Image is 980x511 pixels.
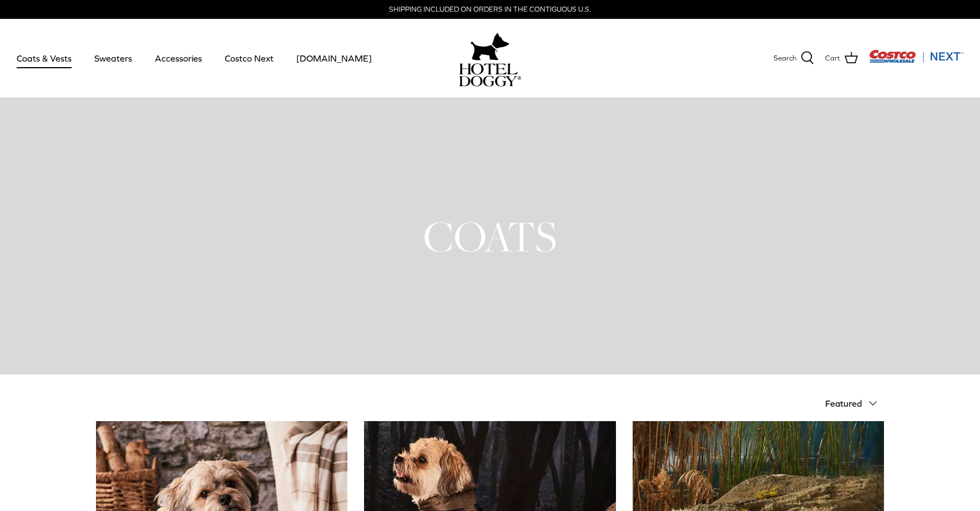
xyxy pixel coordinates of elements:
[459,63,521,87] img: hoteldoggycom
[459,30,521,87] a: hoteldoggy.com hoteldoggycom
[215,39,284,77] a: Costco Next
[96,209,884,264] h1: COATS
[825,51,858,65] a: Cart
[7,39,82,77] a: Coats & Vests
[286,39,382,77] a: [DOMAIN_NAME]
[774,51,814,65] a: Search
[869,57,963,65] a: Visit Costco Next
[825,398,862,408] span: Featured
[774,53,796,64] span: Search
[84,39,142,77] a: Sweaters
[825,53,840,64] span: Cart
[825,391,884,416] button: Featured
[471,30,509,63] img: hoteldoggy.com
[869,49,963,63] img: Costco Next
[145,39,212,77] a: Accessories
